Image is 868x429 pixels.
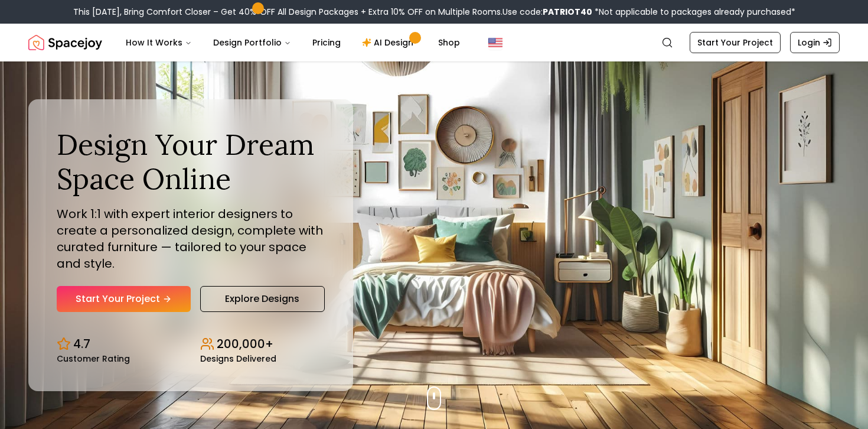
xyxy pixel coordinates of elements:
p: 4.7 [73,336,90,352]
a: Pricing [303,31,350,54]
img: Spacejoy Logo [28,31,102,54]
a: Explore Designs [200,286,325,312]
button: Design Portfolio [204,31,301,54]
a: Start Your Project [57,286,191,312]
a: Start Your Project [690,32,781,53]
nav: Global [28,24,840,61]
a: Spacejoy [28,31,102,54]
h1: Design Your Dream Space Online [57,128,325,196]
img: United States [488,35,502,50]
span: Use code: [502,6,592,18]
a: AI Design [353,31,426,54]
small: Customer Rating [57,355,130,363]
p: 200,000+ [217,336,273,352]
nav: Main [116,31,469,54]
b: PATRIOT40 [543,6,592,18]
a: Login [790,32,840,53]
button: How It Works [116,31,201,54]
small: Designs Delivered [200,355,276,363]
a: Shop [429,31,469,54]
div: Design stats [57,326,325,363]
div: This [DATE], Bring Comfort Closer – Get 40% OFF All Design Packages + Extra 10% OFF on Multiple R... [73,6,795,18]
p: Work 1:1 with expert interior designers to create a personalized design, complete with curated fu... [57,206,325,272]
span: *Not applicable to packages already purchased* [592,6,795,18]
